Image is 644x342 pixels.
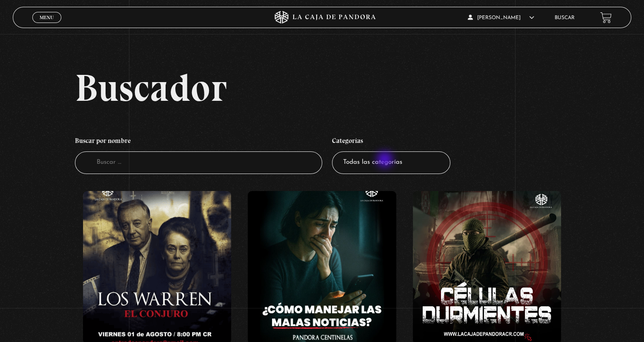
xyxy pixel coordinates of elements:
h4: Categorías [332,132,450,152]
span: Menu [40,15,54,20]
a: Buscar [555,15,575,20]
a: View your shopping cart [600,12,612,23]
span: Cerrar [37,22,57,28]
span: [PERSON_NAME] [468,15,534,20]
h2: Buscador [75,68,631,107]
h4: Buscar por nombre [75,132,322,152]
